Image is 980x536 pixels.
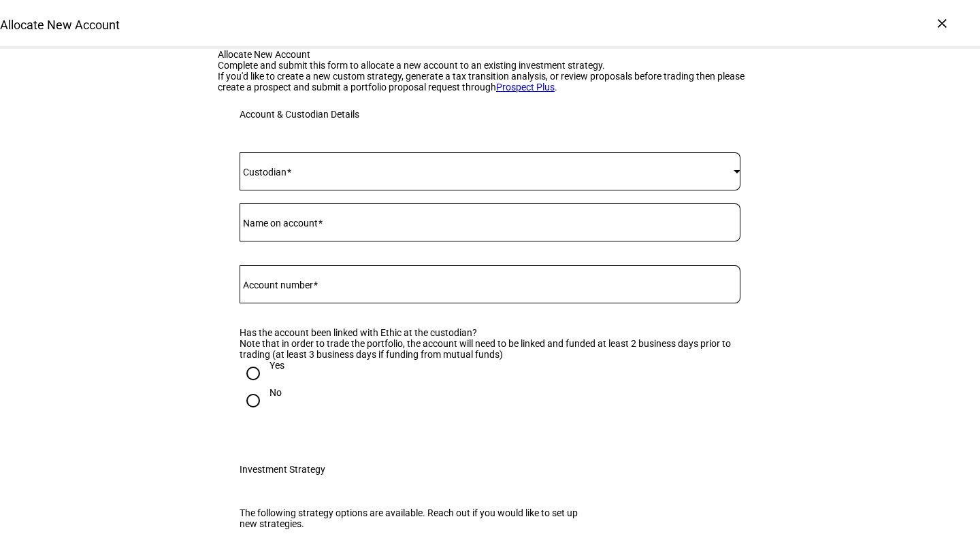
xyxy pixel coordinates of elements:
mat-label: Account number [243,280,313,290]
div: If you'd like to create a new custom strategy, generate a tax transition analysis, or review prop... [218,71,762,93]
input: Account number [240,276,740,287]
div: No [269,387,282,398]
div: Allocate New Account [218,49,762,60]
div: Investment Strategy [240,464,325,475]
div: Account & Custodian Details [240,109,359,120]
div: Note that in order to trade the portfolio, the account will need to be linked and funded at least... [240,338,740,360]
div: The following strategy options are available. Reach out if you would like to set up new strategies. [240,507,590,529]
a: Prospect Plus [496,82,555,93]
mat-label: Name on account [243,218,318,229]
div: Complete and submit this form to allocate a new account to an existing investment strategy. [218,60,762,71]
div: × [931,12,953,34]
div: Has the account been linked with Ethic at the custodian? [240,327,740,338]
mat-label: Custodian [243,167,287,178]
div: Yes [269,360,284,371]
